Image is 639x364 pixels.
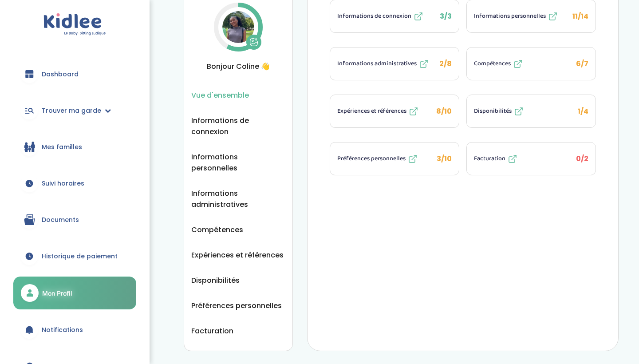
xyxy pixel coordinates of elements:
button: Préférences personnelles 3/10 [330,142,459,175]
li: 3/10 [330,142,459,175]
span: Documents [42,215,79,225]
a: Trouver ma garde [13,95,136,127]
span: Mes familles [42,142,82,152]
button: Expériences et références [191,249,284,261]
a: Documents [13,204,136,236]
li: 0/2 [466,142,596,175]
button: Informations personnelles [191,151,285,174]
button: Préférences personnelles [191,300,282,311]
span: Notifications [42,325,83,335]
a: Historique de paiement [13,240,136,272]
li: 1/4 [466,95,596,128]
span: Dashboard [42,70,79,79]
button: Compétences [191,224,243,235]
button: Disponibilités 1/4 [467,95,596,127]
span: Informations administratives [337,59,417,68]
a: Mes familles [13,131,136,163]
span: Historique de paiement [42,252,118,261]
img: Avatar [222,11,254,43]
button: Informations administratives 2/8 [330,47,459,80]
a: Mon Profil [13,277,136,309]
button: Facturation [191,325,233,336]
button: Expériences et références 8/10 [330,95,459,127]
a: Suivi horaires [13,167,136,199]
span: Suivi horaires [42,179,84,188]
li: 6/7 [466,47,596,80]
span: Informations personnelles [474,12,546,21]
span: 2/8 [439,59,452,69]
span: 3/3 [440,11,452,21]
button: Facturation 0/2 [467,142,596,175]
li: 8/10 [330,95,459,128]
button: Disponibilités [191,275,240,286]
button: Informations de connexion [191,115,285,137]
span: 8/10 [436,106,452,116]
span: Expériences et références [337,107,406,116]
span: Informations de connexion [337,12,411,21]
span: 6/7 [576,59,588,69]
span: 0/2 [576,154,588,164]
span: Préférences personnelles [337,154,406,163]
span: Compétences [474,59,511,68]
span: Facturation [474,154,505,163]
span: 11/14 [572,11,588,21]
img: logo.svg [43,13,106,36]
span: Trouver ma garde [42,106,101,115]
span: Bonjour Coline 👋 [191,61,285,72]
span: Disponibilités [474,107,512,116]
span: 3/10 [437,154,452,164]
span: 1/4 [578,106,588,116]
span: Mon Profil [42,289,72,298]
a: Dashboard [13,58,136,90]
button: Compétences 6/7 [467,47,596,80]
a: Notifications [13,314,136,346]
li: 2/8 [330,47,459,80]
button: Informations administratives [191,188,285,210]
button: Vue d'ensemble [191,90,249,101]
